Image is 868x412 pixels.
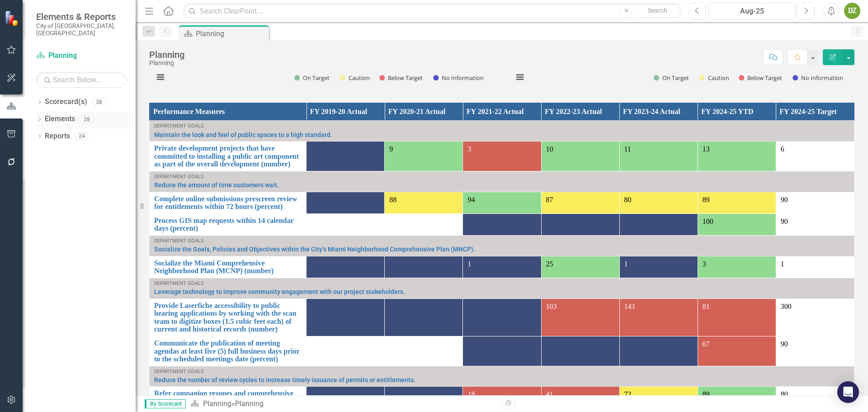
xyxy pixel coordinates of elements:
[703,145,710,153] span: 13
[781,218,788,225] span: 90
[294,74,330,82] button: Show On Target
[36,22,127,37] small: City of [GEOGRAPHIC_DATA], [GEOGRAPHIC_DATA]
[781,196,788,204] span: 90
[183,3,682,19] input: Search ClearPoint...
[196,28,267,39] div: Planning
[149,60,184,66] div: Planning
[154,132,849,138] a: Maintain the look and feel of public spaces to a high standard.
[36,72,127,88] input: Search Below...
[190,399,495,409] div: »
[154,246,849,253] a: Socialize the Goals, Policies and Objectives within the City’s Miami Neighborhood Comprehensive P...
[154,195,302,211] a: Complete online submissions prescreen review for entitlements within 72 hours (percent)
[467,260,471,268] span: 1
[154,281,849,286] div: Department Goals
[150,213,307,235] td: Double-Click to Edit Right Click for Context Menu
[5,10,20,26] img: ClearPoint Strategy
[36,51,127,61] a: Planning
[514,71,526,84] button: View chart menu, Year Over Year Performance
[45,114,75,124] a: Elements
[546,260,553,268] span: 25
[624,145,631,153] span: 11
[624,390,632,398] span: 72
[781,390,788,398] span: 80
[776,213,854,235] td: Double-Click to Edit
[703,196,710,204] span: 89
[154,217,302,232] a: Process GIS map requests within 14 calendar days (percent)
[546,303,557,310] span: 103
[154,123,849,129] div: Department Goals
[154,302,302,333] a: Provide Laserfiche accessibility to public hearing applications by working with the scan team to ...
[624,196,632,204] span: 80
[150,298,307,336] td: Double-Click to Edit Right Click for Context Menu
[703,218,713,225] span: 100
[154,71,167,84] button: View chart menu, Monthly Performance
[389,145,393,153] span: 9
[145,399,186,408] span: By Scorecard
[703,260,706,268] span: 3
[150,236,854,256] td: Double-Click to Edit Right Click for Context Menu
[150,336,307,366] td: Double-Click to Edit Right Click for Context Menu
[776,256,854,278] td: Double-Click to Edit
[624,260,628,268] span: 1
[154,144,302,168] a: Private development projects that have committed to installing a public art component as part of ...
[92,98,106,106] div: 38
[150,366,854,387] td: Double-Click to Edit Right Click for Context Menu
[703,303,710,310] span: 81
[467,390,475,398] span: 18
[776,192,854,213] td: Double-Click to Edit
[379,74,423,82] button: Show Below Target
[699,74,729,82] button: Show Caution
[546,145,553,153] span: 10
[150,142,307,171] td: Double-Click to Edit Right Click for Context Menu
[154,182,849,189] a: Reduce the amount of time customers wait.
[154,238,849,244] div: Department Goals
[154,174,849,180] div: Department Goals
[149,50,184,60] div: Planning
[844,3,860,19] button: DZ
[648,7,667,14] span: Search
[45,97,87,107] a: Scorecard(s)
[150,121,854,142] td: Double-Click to Edit Right Click for Context Menu
[793,74,843,82] button: Show No Information
[389,196,396,204] span: 88
[837,381,859,403] div: Open Intercom Messenger
[781,145,784,153] span: 6
[708,3,795,19] button: Aug-25
[624,303,635,310] span: 143
[340,74,370,82] button: Show Caution
[203,399,231,408] a: Planning
[781,303,792,310] span: 300
[703,340,710,348] span: 67
[739,74,783,82] button: Show Below Target
[712,6,792,17] div: Aug-25
[235,399,264,408] div: Planning
[154,377,849,384] a: Reduce the number of review cycles to increase timely issuance of permits or entitlements.
[154,369,849,374] div: Department Goals
[154,259,302,275] a: Socialize the Miami Comprehensive Neighborhood Plan (MCNP) (number)
[150,256,307,278] td: Double-Click to Edit Right Click for Context Menu
[546,390,553,398] span: 41
[150,171,854,192] td: Double-Click to Edit Right Click for Context Menu
[467,145,471,153] span: 3
[150,192,307,213] td: Double-Click to Edit Right Click for Context Menu
[467,196,475,204] span: 94
[154,339,302,363] a: Communicate the publication of meeting agendas at least five (5) full business days prior to the ...
[703,390,710,398] span: 89
[154,289,849,295] a: Leverage technology to improve community engagement with our project stakeholders.
[45,131,70,142] a: Reports
[433,74,483,82] button: Show No Information
[546,196,553,204] span: 87
[776,336,854,366] td: Double-Click to Edit
[150,278,854,298] td: Double-Click to Edit Right Click for Context Menu
[635,5,680,17] button: Search
[75,133,89,140] div: 24
[781,340,788,348] span: 90
[776,298,854,336] td: Double-Click to Edit
[776,142,854,171] td: Double-Click to Edit
[36,11,127,22] span: Elements & Reports
[80,115,94,123] div: 28
[654,74,689,82] button: Show On Target
[781,260,784,268] span: 1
